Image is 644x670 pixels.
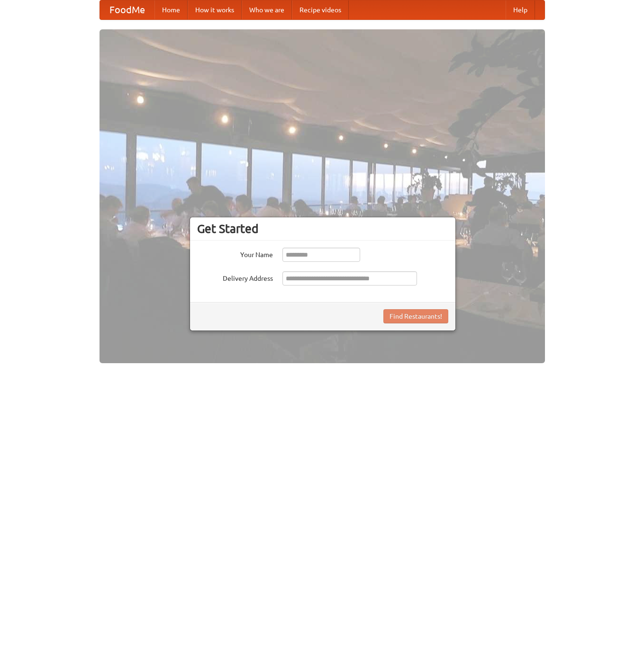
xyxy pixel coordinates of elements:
[197,222,448,236] h3: Get Started
[197,271,273,283] label: Delivery Address
[197,248,273,259] label: Your Name
[292,0,349,19] a: Recipe videos
[506,0,535,19] a: Help
[188,0,242,19] a: How it works
[100,0,154,19] a: FoodMe
[154,0,188,19] a: Home
[383,309,448,323] button: Find Restaurants!
[242,0,292,19] a: Who we are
